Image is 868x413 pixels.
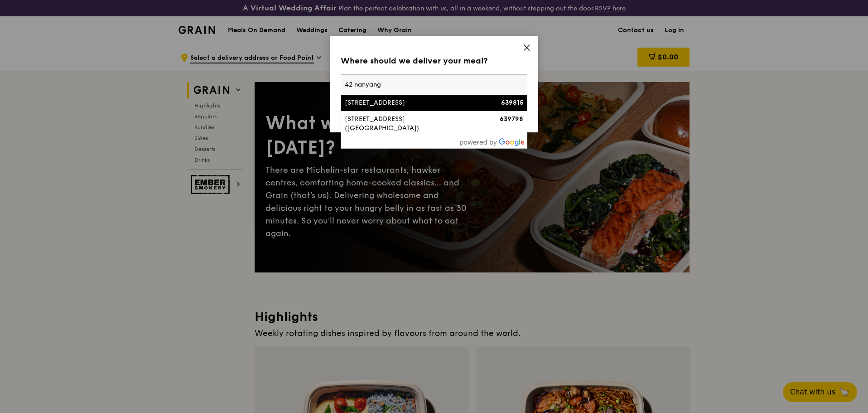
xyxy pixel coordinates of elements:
div: Where should we deliver your meal? [341,54,527,67]
strong: 639798 [500,115,523,123]
img: powered-by-google.60e8a832.png [460,138,525,146]
strong: 639815 [501,99,523,107]
div: [STREET_ADDRESS] [345,98,479,107]
div: [STREET_ADDRESS] ([GEOGRAPHIC_DATA]) [345,115,479,133]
